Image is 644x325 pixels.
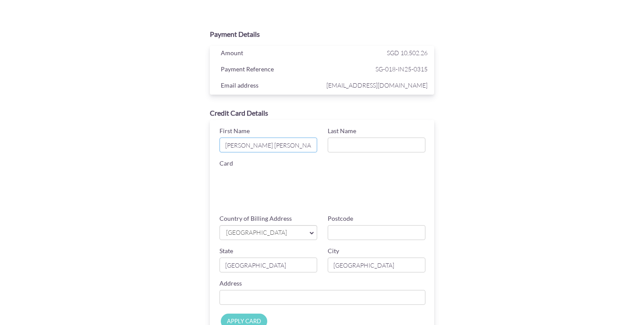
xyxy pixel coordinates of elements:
[328,127,356,135] label: Last Name
[329,195,429,211] iframe: Secure card security code input frame
[219,159,233,168] label: Card
[219,170,427,186] iframe: Secure card number input frame
[214,80,324,93] div: Email address
[210,29,434,39] div: Payment Details
[219,279,242,288] label: Address
[219,247,233,255] label: State
[219,195,319,211] iframe: Secure card expiration date input frame
[214,64,324,77] div: Payment Reference
[324,64,428,74] span: SG-018-IN25-0315
[324,80,428,91] span: [EMAIL_ADDRESS][DOMAIN_NAME]
[328,247,339,255] label: City
[225,228,303,237] span: [GEOGRAPHIC_DATA]
[210,108,434,118] div: Credit Card Details
[219,214,292,223] label: Country of Billing Address
[387,49,428,57] span: SGD 10,502.26
[219,225,317,240] a: [GEOGRAPHIC_DATA]
[219,127,250,135] label: First Name
[328,214,353,223] label: Postcode
[214,47,324,60] div: Amount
